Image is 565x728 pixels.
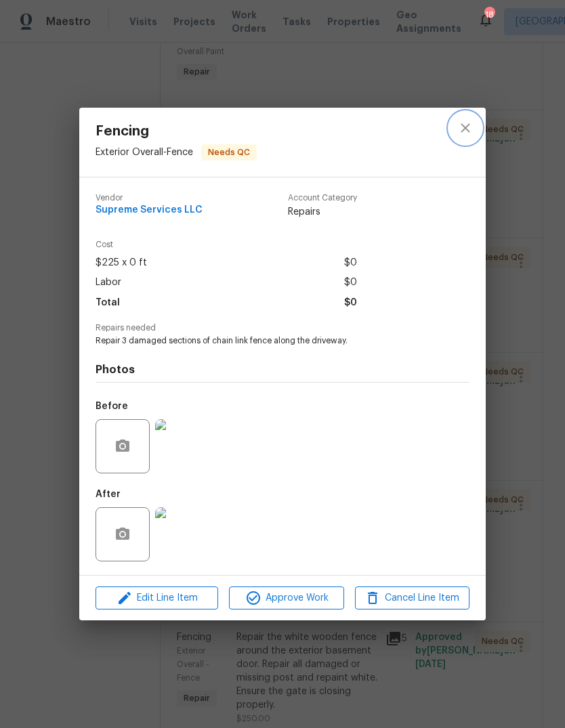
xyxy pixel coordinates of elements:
[100,590,214,607] span: Edit Line Item
[359,590,465,607] span: Cancel Line Item
[96,324,469,333] span: Repairs needed
[96,253,147,273] span: $225 x 0 ft
[288,205,357,219] span: Repairs
[96,402,128,411] h5: Before
[484,8,494,22] div: 18
[96,363,469,377] h4: Photos
[355,586,469,610] button: Cancel Line Item
[96,586,218,610] button: Edit Line Item
[96,124,257,139] span: Fencing
[233,590,339,607] span: Approve Work
[96,273,121,293] span: Labor
[288,194,357,202] span: Account Category
[96,205,203,215] span: Supreme Services LLC
[449,112,482,144] button: close
[96,490,121,499] h5: After
[96,240,357,249] span: Cost
[344,253,357,273] span: $0
[96,293,120,313] span: Total
[96,147,193,156] span: Exterior Overall - Fence
[229,586,343,610] button: Approve Work
[203,146,255,159] span: Needs QC
[344,293,357,313] span: $0
[96,335,432,347] span: Repair 3 damaged sections of chain link fence along the driveway.
[344,273,357,293] span: $0
[96,194,203,202] span: Vendor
